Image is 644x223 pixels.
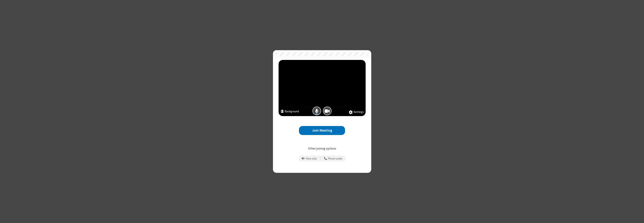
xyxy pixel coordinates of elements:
span: Phone audio [328,157,342,160]
button: Mic is on [312,107,321,115]
button: Prevent echo when there is already an active mic and speaker in the room. [300,155,318,162]
button: Background [280,109,299,114]
button: Camera is on [323,107,332,115]
span: View only [306,157,317,160]
button: Use your phone for mic and speaker while you view the meeting on this device. [323,155,344,162]
button: Settings [349,110,364,114]
button: Join Meeting [299,126,345,135]
p: Other joining options [279,146,366,151]
span: | [320,156,321,161]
